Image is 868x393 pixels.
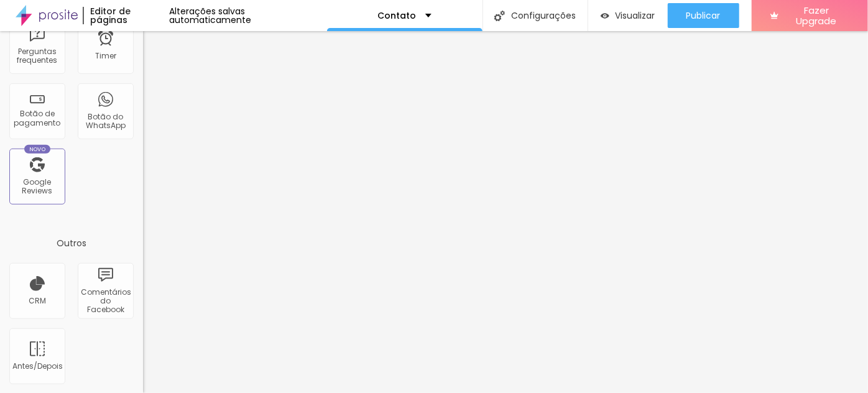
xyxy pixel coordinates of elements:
[601,11,609,21] img: view-1.svg
[686,11,721,21] span: Publicar
[616,11,655,21] span: Visualizar
[377,11,416,20] p: Contato
[588,3,667,28] button: Visualizar
[12,178,62,196] div: Google Reviews
[143,31,868,393] iframe: Editor
[81,288,130,315] div: Comentários do Facebook
[29,297,46,305] div: CRM
[95,52,116,60] div: Timer
[12,47,62,65] div: Perguntas frequentes
[783,5,849,27] span: Fazer Upgrade
[169,7,327,24] div: Alterações salvas automaticamente
[12,109,62,127] div: Botão de pagamento
[12,362,62,371] div: Antes/Depois
[24,145,51,154] div: Novo
[668,3,739,28] button: Publicar
[83,7,169,24] div: Editor de páginas
[81,113,130,131] div: Botão do WhatsApp
[494,11,505,21] img: Icone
